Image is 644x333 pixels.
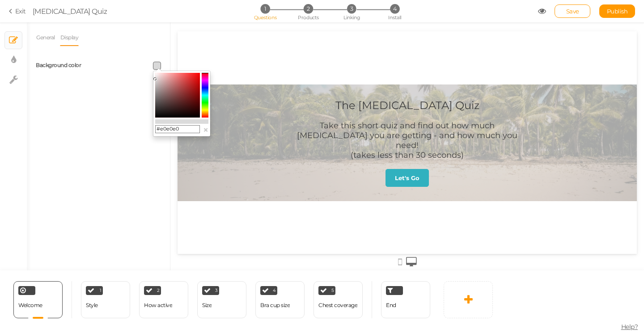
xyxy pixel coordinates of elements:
[374,4,415,13] li: 4 Install
[343,14,360,21] span: Linking
[318,302,357,308] div: Chest coverage
[566,8,579,15] span: Save
[555,4,590,18] div: Save
[13,281,63,318] div: Welcome
[288,4,329,13] li: 2 Products
[60,29,79,46] a: Display
[255,281,305,318] div: 4 Bra cup size
[139,281,188,318] div: 2 How active
[388,14,401,21] span: Install
[9,7,26,16] a: Exit
[390,4,399,13] span: 4
[331,288,334,293] span: 5
[215,288,218,293] span: 3
[347,4,356,13] span: 3
[260,302,290,308] div: Bra cup size
[244,4,286,13] li: 1 Questions
[217,143,242,150] strong: Let's Go
[202,302,212,308] div: Size
[304,4,313,13] span: 2
[203,125,208,135] button: ×
[36,62,81,68] label: Background color
[33,6,107,17] div: [MEDICAL_DATA] Quiz
[86,302,98,308] div: Style
[260,4,270,13] span: 1
[331,4,373,13] li: 3 Linking
[144,302,172,308] div: How active
[298,14,319,21] span: Products
[621,323,638,331] span: Help?
[254,14,277,21] span: Questions
[386,302,396,308] span: End
[607,8,628,15] span: Publish
[81,281,130,318] div: 1 Style
[314,281,363,318] div: 5 Chest coverage
[100,288,102,293] span: 1
[158,67,302,80] div: The [MEDICAL_DATA] Quiz
[381,281,430,318] div: End
[273,288,276,293] span: 4
[18,302,42,308] span: Welcome
[110,89,350,129] div: Take this short quiz and find out how much [MEDICAL_DATA] you are getting - and how much you need...
[36,29,55,46] a: General
[157,288,160,293] span: 2
[197,281,246,318] div: 3 Size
